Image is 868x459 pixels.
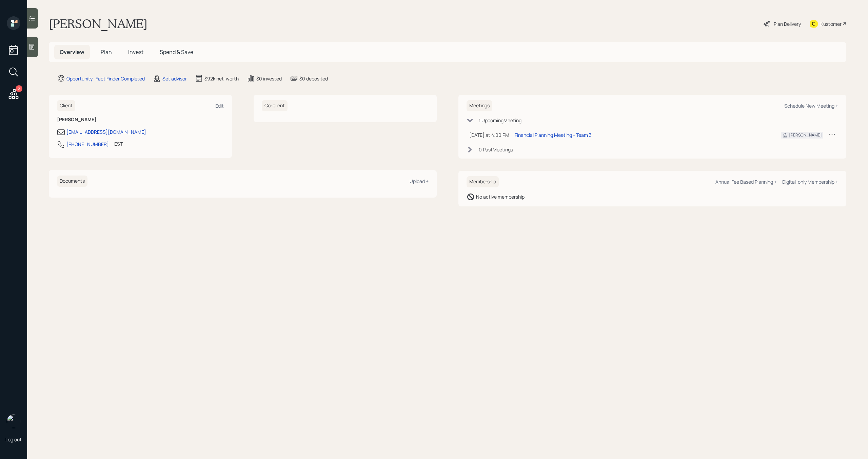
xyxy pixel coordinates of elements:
[57,176,87,187] h6: Documents
[774,20,801,27] div: Plan Delivery
[7,415,20,428] img: michael-russo-headshot.png
[160,48,193,56] span: Spend & Save
[60,48,84,56] span: Overview
[821,20,842,27] div: Kustomer
[410,178,429,184] div: Upload +
[479,146,513,153] div: 0 Past Meeting s
[57,100,75,111] h6: Client
[162,75,187,82] div: Set advisor
[49,16,147,31] h1: [PERSON_NAME]
[469,131,509,139] div: [DATE] at 4:00 PM
[5,436,22,443] div: Log out
[467,100,492,111] h6: Meetings
[715,179,777,185] div: Annual Fee Based Planning +
[479,117,521,124] div: 1 Upcoming Meeting
[204,75,239,82] div: $92k net-worth
[299,75,328,82] div: $0 deposited
[515,131,592,139] div: Financial Planning Meeting - Team 3
[128,48,143,56] span: Invest
[256,75,282,82] div: $0 invested
[66,75,145,82] div: Opportunity · Fact Finder Completed
[262,100,288,111] h6: Co-client
[101,48,112,56] span: Plan
[467,176,499,187] h6: Membership
[114,140,123,147] div: EST
[784,103,838,109] div: Schedule New Meeting +
[57,117,224,123] h6: [PERSON_NAME]
[476,193,525,200] div: No active membership
[789,132,822,138] div: [PERSON_NAME]
[16,85,22,92] div: 2
[782,179,838,185] div: Digital-only Membership +
[66,141,109,148] div: [PHONE_NUMBER]
[215,103,224,109] div: Edit
[66,128,146,135] div: [EMAIL_ADDRESS][DOMAIN_NAME]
